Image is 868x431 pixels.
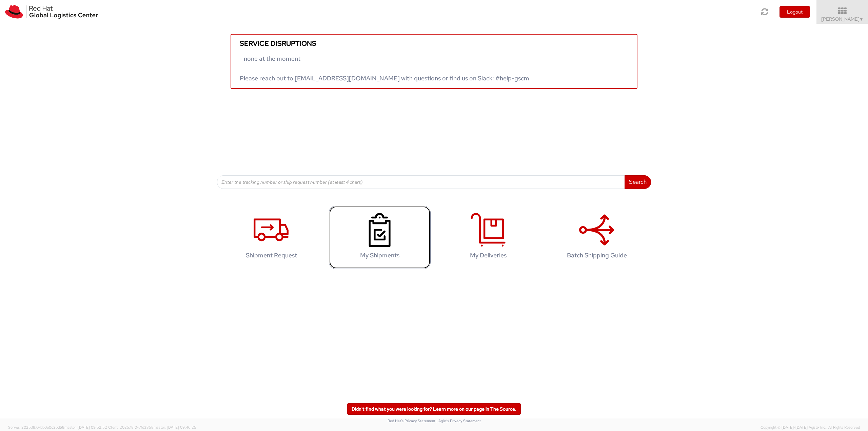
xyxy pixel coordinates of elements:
a: Shipment Request [220,206,322,269]
a: Red Hat's Privacy Statement [388,418,435,423]
span: Client: 2025.18.0-71d3358 [108,425,196,430]
a: My Shipments [329,206,431,269]
span: ▼ [860,17,864,22]
span: [PERSON_NAME] [821,16,864,22]
span: - none at the moment Please reach out to [EMAIL_ADDRESS][DOMAIN_NAME] with questions or find us o... [240,55,529,82]
button: Logout [780,6,810,18]
h4: Batch Shipping Guide [553,252,640,259]
h4: Shipment Request [228,252,315,259]
a: My Deliveries [437,206,539,269]
span: master, [DATE] 09:46:25 [154,425,196,430]
a: Service disruptions - none at the moment Please reach out to [EMAIL_ADDRESS][DOMAIN_NAME] with qu... [231,34,637,89]
a: | Agistix Privacy Statement [436,418,481,423]
span: Copyright © [DATE]-[DATE] Agistix Inc., All Rights Reserved [761,425,860,430]
h4: My Shipments [336,252,423,259]
span: master, [DATE] 09:52:52 [64,425,107,430]
input: Enter the tracking number or ship request number (at least 4 chars) [217,175,625,189]
a: Batch Shipping Guide [546,206,648,269]
h4: My Deliveries [445,252,532,259]
h5: Service disruptions [240,40,628,47]
span: Server: 2025.18.0-bb0e0c2bd68 [8,425,107,430]
a: Didn't find what you were looking for? Learn more on our page in The Source. [347,403,521,415]
button: Search [625,175,651,189]
img: rh-logistics-00dfa346123c4ec078e1.svg [5,5,98,19]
